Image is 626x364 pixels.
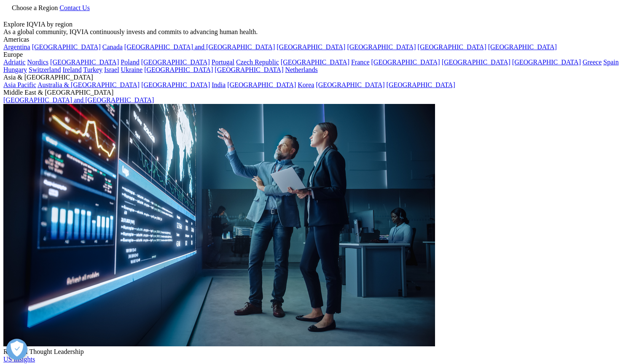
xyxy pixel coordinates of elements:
[371,58,440,66] a: [GEOGRAPHIC_DATA]
[351,58,370,66] a: France
[512,58,581,66] a: [GEOGRAPHIC_DATA]
[50,58,119,66] a: [GEOGRAPHIC_DATA]
[83,66,102,73] a: Turkey
[104,66,119,73] a: Israel
[212,81,226,88] a: India
[583,58,602,66] a: Greece
[3,104,435,346] img: 2093_analyzing-data-using-big-screen-display-and-laptop.png
[285,66,317,73] a: Netherlands
[281,58,349,66] a: [GEOGRAPHIC_DATA]
[3,66,27,73] a: Hungary
[144,66,213,73] a: [GEOGRAPHIC_DATA]
[316,81,384,88] a: [GEOGRAPHIC_DATA]
[277,43,345,50] a: [GEOGRAPHIC_DATA]
[3,356,35,363] a: US Insights
[3,81,36,88] a: Asia Pacific
[418,43,486,50] a: [GEOGRAPHIC_DATA]
[3,43,30,50] a: Argentina
[141,58,210,66] a: [GEOGRAPHIC_DATA]
[3,74,623,81] div: Asia & [GEOGRAPHIC_DATA]
[3,36,623,43] div: Americas
[3,96,154,104] a: [GEOGRAPHIC_DATA] and [GEOGRAPHIC_DATA]
[3,51,623,58] div: Europe
[12,4,58,11] span: Choose a Region
[32,43,101,50] a: [GEOGRAPHIC_DATA]
[387,81,455,88] a: [GEOGRAPHIC_DATA]
[141,81,210,88] a: [GEOGRAPHIC_DATA]
[488,43,557,50] a: [GEOGRAPHIC_DATA]
[215,66,283,73] a: [GEOGRAPHIC_DATA]
[29,66,61,73] a: Switzerland
[59,4,90,11] a: Contact Us
[27,58,48,66] a: Nordics
[227,81,296,88] a: [GEOGRAPHIC_DATA]
[212,58,234,66] a: Portugal
[603,58,618,66] a: Spain
[3,348,623,356] div: Regional Thought Leadership
[102,43,123,50] a: Canada
[442,58,510,66] a: [GEOGRAPHIC_DATA]
[6,339,27,360] button: Open Preferences
[3,21,623,28] div: Explore IQVIA by region
[124,43,275,50] a: [GEOGRAPHIC_DATA] and [GEOGRAPHIC_DATA]
[121,58,139,66] a: Poland
[121,66,143,73] a: Ukraine
[38,81,140,88] a: Australia & [GEOGRAPHIC_DATA]
[298,81,314,88] a: Korea
[236,58,279,66] a: Czech Republic
[3,89,623,96] div: Middle East & [GEOGRAPHIC_DATA]
[347,43,416,50] a: [GEOGRAPHIC_DATA]
[3,28,623,36] div: As a global community, IQVIA continuously invests and commits to advancing human health.
[3,58,25,66] a: Adriatic
[62,66,81,73] a: Ireland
